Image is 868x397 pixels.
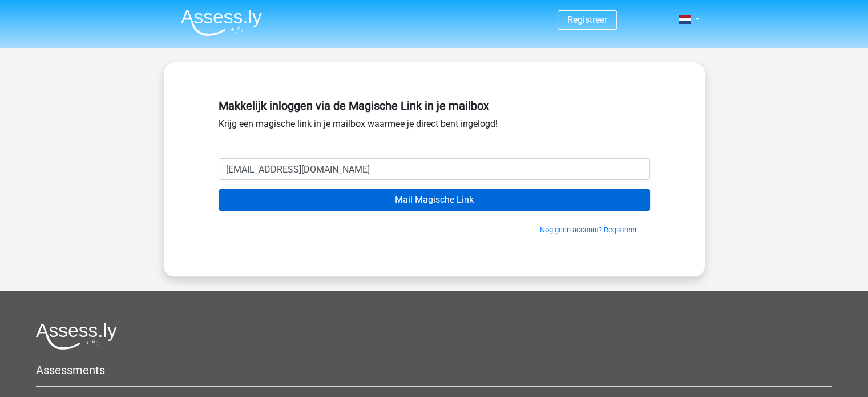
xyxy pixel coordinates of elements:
h5: Makkelijk inloggen via de Magische Link in je mailbox [219,99,650,113]
img: Assessly logo [36,323,117,350]
h5: Assessments [36,363,832,377]
img: Assessly [181,9,262,36]
input: Mail Magische Link [219,189,650,211]
a: Nog geen account? Registreer [540,226,637,234]
input: Email [219,158,650,180]
div: Krijg een magische link in je mailbox waarmee je direct bent ingelogd! [219,94,650,158]
a: Registreer [567,14,607,25]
